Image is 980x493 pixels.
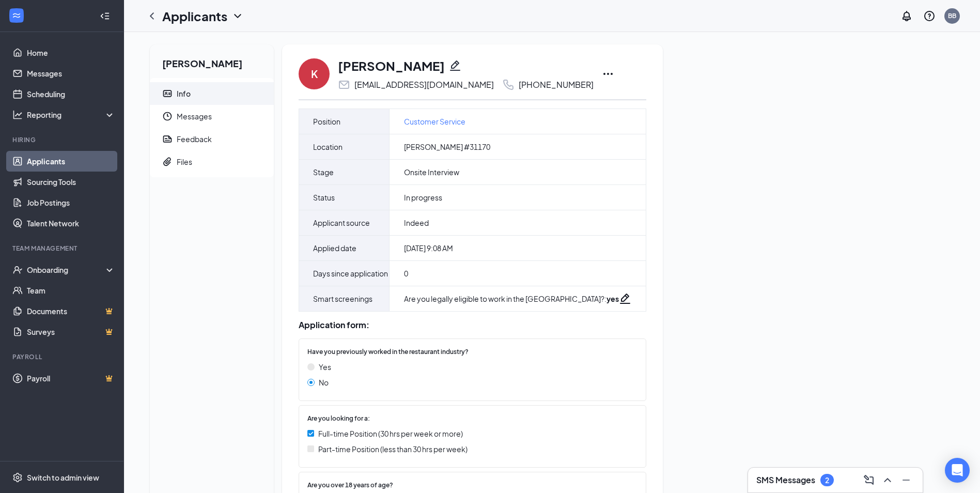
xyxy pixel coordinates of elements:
a: Applicants [27,151,115,172]
svg: Notifications [900,10,913,22]
div: Open Intercom Messenger [945,458,970,483]
svg: Report [162,134,173,144]
button: ComposeMessage [861,472,877,488]
span: Are you looking for a: [307,414,370,424]
svg: Clock [162,111,173,121]
button: Minimize [898,472,914,488]
svg: Ellipses [602,68,614,80]
svg: UserCheck [12,265,23,275]
a: Team [27,280,115,301]
div: Switch to admin view [27,472,99,483]
a: ReportFeedback [150,128,274,150]
h2: [PERSON_NAME] [150,44,274,78]
svg: ChevronDown [231,10,244,22]
a: PaperclipFiles [150,150,274,173]
span: Applied date [313,242,356,254]
svg: Email [338,79,350,91]
svg: Pencil [619,292,631,305]
span: Have you previously worked in the restaurant industry? [307,347,469,357]
span: Yes [319,361,331,373]
a: ClockMessages [150,105,274,128]
a: ContactCardInfo [150,82,274,105]
svg: Phone [502,79,515,91]
span: Smart screenings [313,292,372,305]
div: Feedback [177,134,212,144]
a: Messages [27,63,115,84]
a: Talent Network [27,213,115,234]
a: PayrollCrown [27,368,115,389]
div: Files [177,157,192,167]
a: Job Postings [27,192,115,213]
a: Home [27,42,115,63]
a: Scheduling [27,84,115,104]
span: Indeed [404,218,429,228]
div: Info [177,88,191,99]
h3: SMS Messages [756,474,815,486]
svg: ContactCard [162,88,173,99]
h1: Applicants [162,7,227,25]
svg: Settings [12,472,23,483]
span: 0 [404,268,408,279]
div: 2 [825,476,829,485]
span: Days since application [313,267,388,280]
svg: Minimize [900,474,912,486]
div: [PHONE_NUMBER] [519,80,594,90]
span: Full-time Position (30 hrs per week or more) [318,428,463,439]
a: Customer Service [404,116,465,127]
span: Messages [177,105,266,128]
svg: Pencil [449,59,461,72]
svg: Collapse [100,11,110,21]
span: Are you over 18 years of age? [307,481,393,490]
span: [DATE] 9:08 AM [404,243,453,253]
svg: QuestionInfo [923,10,936,22]
svg: Analysis [12,110,23,120]
button: ChevronUp [879,472,896,488]
div: BB [948,11,956,20]
svg: ChevronUp [881,474,894,486]
div: Application form: [299,320,646,330]
h1: [PERSON_NAME] [338,57,445,74]
svg: ComposeMessage [863,474,875,486]
a: DocumentsCrown [27,301,115,321]
strong: yes [606,294,619,303]
span: Onsite Interview [404,167,459,177]
div: Reporting [27,110,116,120]
span: Status [313,191,335,204]
span: In progress [404,192,442,203]
svg: ChevronLeft [146,10,158,22]
div: [EMAIL_ADDRESS][DOMAIN_NAME] [354,80,494,90]
div: K [311,67,318,81]
div: Hiring [12,135,113,144]
div: Team Management [12,244,113,253]
span: Stage [313,166,334,178]
div: Onboarding [27,265,106,275]
svg: WorkstreamLogo [11,10,22,21]
span: [PERSON_NAME] #31170 [404,142,490,152]
a: Sourcing Tools [27,172,115,192]
span: Applicant source [313,217,370,229]
div: Payroll [12,352,113,361]
span: Location [313,141,343,153]
a: SurveysCrown [27,321,115,342]
svg: Paperclip [162,157,173,167]
span: No [319,377,329,388]
div: Are you legally eligible to work in the [GEOGRAPHIC_DATA]? : [404,294,619,304]
span: Position [313,115,340,128]
span: Part-time Position (less than 30 hrs per week) [318,443,468,455]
